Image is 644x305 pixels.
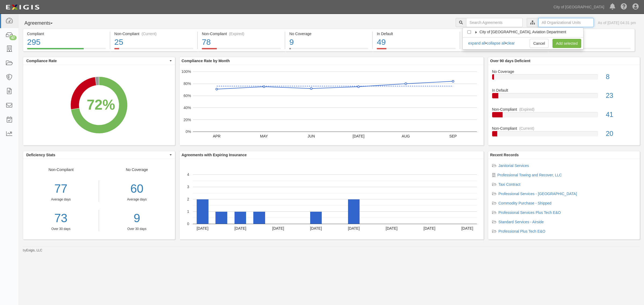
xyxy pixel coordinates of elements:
div: 49 [377,36,456,48]
i: Help Center - Complianz [621,4,627,10]
text: APR [213,134,221,138]
text: 100% [181,69,191,74]
a: Janitorial Services [499,163,529,168]
div: 8 [602,72,640,82]
a: Non-Compliant(Expired)78 [198,48,285,52]
text: AUG [402,134,410,138]
a: Taxi Contract [499,182,521,187]
text: 20% [183,117,191,122]
div: Non-Compliant [488,126,640,131]
text: [DATE] [353,134,364,138]
text: 1 [187,209,189,214]
button: Deficiency Stats [23,151,175,159]
div: (Current) [519,126,534,131]
div: As of [DATE] 04:31 pm [598,20,636,25]
div: 23 [602,91,640,101]
a: clear [507,41,515,45]
a: 73 [23,210,99,227]
a: No Coverage8 [492,69,636,88]
div: 77 [23,180,99,197]
text: 0 [187,222,189,226]
text: [DATE] [423,226,435,230]
svg: A chart. [180,65,484,145]
text: 4 [187,172,189,177]
a: Non-Compliant(Expired)41 [492,107,636,126]
span: City of [GEOGRAPHIC_DATA], Aviation Department [480,30,566,34]
a: 9 [103,210,171,227]
div: 47 [9,35,17,40]
div: Non-Compliant [23,167,99,231]
div: • • [468,40,515,46]
text: 3 [187,185,189,189]
text: 60% [183,94,191,98]
text: [DATE] [461,226,473,230]
b: Compliance Rate by Month [182,59,230,63]
text: 2 [187,197,189,201]
div: Non-Compliant [488,107,640,112]
div: 72% [87,95,115,115]
div: Non-Compliant (Current) [114,31,193,36]
text: [DATE] [386,226,397,230]
div: (Expired) [519,107,535,112]
div: 9 [289,36,368,48]
div: (Current) [141,31,156,36]
a: Professional Towing and Recover, LLC [497,173,562,177]
div: 78 [202,36,281,48]
text: 0% [185,129,191,134]
text: [DATE] [272,226,284,230]
div: No Coverage [99,167,175,231]
a: City of [GEOGRAPHIC_DATA] [551,2,607,12]
a: No Coverage9 [285,48,372,52]
div: Pending Review [552,31,631,36]
text: SEP [449,134,457,138]
b: Agreements with Expiring Insurance [182,153,247,157]
div: Over 30 days [103,227,171,231]
text: 80% [183,81,191,86]
input: All Organizational Units [538,18,594,27]
span: Deficiency Stats [26,152,168,158]
div: 41 [602,110,640,120]
div: (Expired) [229,31,244,36]
div: In Default [377,31,456,36]
div: Compliant [27,31,106,36]
a: Exigis, LLC [26,248,42,252]
a: Professional Services - [GEOGRAPHIC_DATA] [499,192,577,196]
a: Commodity Purchase - Shipped [499,201,552,205]
text: [DATE] [310,226,322,230]
text: [DATE] [348,226,360,230]
b: Over 90 days Deficient [490,59,530,63]
a: Non-Compliant(Current)20 [492,126,636,141]
div: 25 [552,36,631,48]
a: Pending Review25 [548,48,635,52]
text: [DATE] [234,226,246,230]
div: Average days [23,197,99,202]
text: 40% [183,106,191,110]
input: Search Agreements [466,18,523,27]
div: 295 [27,36,106,48]
div: Average days [103,197,171,202]
text: MAY [260,134,268,138]
div: Non-Compliant (Expired) [202,31,281,36]
div: 25 [114,36,193,48]
a: Expiring Insurance38 [460,48,547,52]
button: Agreements [23,18,63,29]
a: Non-Compliant(Current)25 [110,48,197,52]
div: In Default [488,88,640,93]
text: JUN [308,134,315,138]
a: collapse all [487,41,505,45]
a: Professional Plus Tech E&O [499,229,546,233]
b: Recent Records [490,153,519,157]
svg: A chart. [180,159,484,239]
a: In Default23 [492,88,636,107]
button: Compliance Rate [23,57,175,65]
svg: A chart. [23,65,175,145]
a: Professional Services Plus Tech E&O [499,210,561,215]
a: Standard Services - Airside [499,220,544,224]
div: No Coverage [289,31,368,36]
div: 60 [103,180,171,197]
div: 20 [602,129,640,139]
